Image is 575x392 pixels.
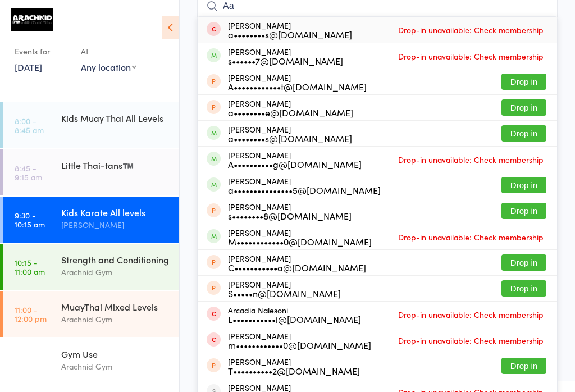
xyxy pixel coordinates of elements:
a: 8:45 -9:15 amLittle Thai-tans™️ [3,149,179,195]
div: [PERSON_NAME] [228,254,366,272]
div: a••••••••s@[DOMAIN_NAME] [228,30,352,39]
time: 12:00 - 1:00 pm [15,352,43,370]
div: [PERSON_NAME] [228,228,372,246]
div: Arachnid Gym [61,266,170,279]
a: [DATE] [15,61,42,73]
div: MuayThai Mixed Levels [61,300,170,313]
div: [PERSON_NAME] [228,202,352,220]
span: Drop-in unavailable: Check membership [395,306,546,323]
span: Drop-in unavailable: Check membership [395,21,546,38]
button: Drop in [501,99,546,116]
div: [PERSON_NAME] [228,47,343,65]
a: 9:30 -10:15 amKids Karate All levels[PERSON_NAME] [3,197,179,243]
button: Drop in [501,203,546,219]
div: [PERSON_NAME] [228,151,362,168]
time: 9:30 - 10:15 am [15,211,45,229]
a: 8:00 -8:45 amKids Muay Thai All Levels [3,102,179,148]
div: T••••••••••2@[DOMAIN_NAME] [228,366,360,375]
div: A••••••••••g@[DOMAIN_NAME] [228,159,362,168]
div: m••••••••••••0@[DOMAIN_NAME] [228,340,371,349]
span: Drop-in unavailable: Check membership [395,229,546,245]
button: Drop in [501,358,546,374]
div: Kids Muay Thai All Levels [61,112,170,124]
div: Arcadia Nalesoni [228,306,361,323]
div: Little Thai-tans™️ [61,159,170,171]
div: Events for [15,42,70,61]
time: 10:15 - 11:00 am [15,258,45,276]
div: [PERSON_NAME] [228,331,371,349]
button: Drop in [501,74,546,90]
div: a••••••••s@[DOMAIN_NAME] [228,134,352,143]
div: S•••••n@[DOMAIN_NAME] [228,289,341,298]
time: 8:45 - 9:15 am [15,163,42,181]
div: A••••••••••••t@[DOMAIN_NAME] [228,82,367,91]
div: s••••••7@[DOMAIN_NAME] [228,56,343,65]
span: Drop-in unavailable: Check membership [395,332,546,349]
div: [PERSON_NAME] [228,125,352,143]
div: C•••••••••••a@[DOMAIN_NAME] [228,263,366,272]
a: 12:00 -1:00 pmGym UseArachnid Gym [3,338,179,384]
div: M••••••••••••0@[DOMAIN_NAME] [228,237,372,246]
button: Drop in [501,125,546,142]
div: At [81,42,136,61]
time: 8:00 - 8:45 am [15,116,44,134]
div: L•••••••••••i@[DOMAIN_NAME] [228,314,361,323]
div: Kids Karate All levels [61,206,170,218]
div: Strength and Conditioning [61,253,170,266]
div: a••••••••e@[DOMAIN_NAME] [228,108,353,117]
div: [PERSON_NAME] [228,357,360,375]
button: Drop in [501,254,546,271]
div: [PERSON_NAME] [228,176,381,194]
div: [PERSON_NAME] [228,21,352,39]
button: Drop in [501,177,546,193]
a: 10:15 -11:00 amStrength and ConditioningArachnid Gym [3,244,179,290]
div: [PERSON_NAME] [228,99,353,117]
button: Drop in [501,280,546,297]
div: [PERSON_NAME] [228,280,341,298]
time: 11:00 - 12:00 pm [15,305,47,323]
div: a•••••••••••••••5@[DOMAIN_NAME] [228,185,381,194]
div: s••••••••8@[DOMAIN_NAME] [228,211,352,220]
div: [PERSON_NAME] [228,73,367,91]
div: Any location [81,61,136,73]
div: Gym Use [61,348,170,360]
img: Arachnid Gym [11,8,53,31]
span: Drop-in unavailable: Check membership [395,48,546,65]
div: Arachnid Gym [61,313,170,326]
a: 11:00 -12:00 pmMuayThai Mixed LevelsArachnid Gym [3,291,179,337]
span: Drop-in unavailable: Check membership [395,151,546,168]
div: [PERSON_NAME] [61,218,170,231]
div: Arachnid Gym [61,360,170,373]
